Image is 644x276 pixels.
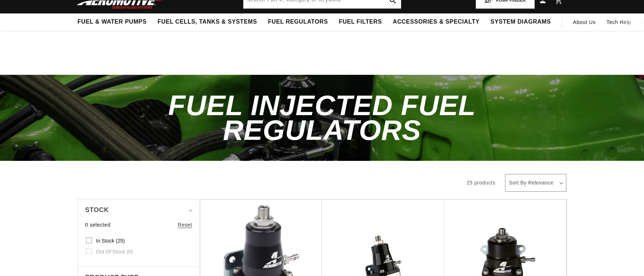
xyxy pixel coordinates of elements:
[152,13,262,31] summary: Fuel Cells, Tanks & Systems
[339,18,382,26] span: Fuel Filters
[333,13,387,31] summary: Fuel Filters
[96,248,133,255] span: Out of stock (0)
[168,89,476,146] span: Fuel Injected Fuel Regulators
[607,18,631,26] span: Tech Help
[601,13,637,31] summary: Tech Help
[567,13,601,31] a: About Us
[573,19,595,25] span: About Us
[85,221,111,229] span: 0 selected
[178,221,192,229] a: Reset
[262,13,333,31] summary: Fuel Regulators
[85,205,109,215] span: Stock
[78,18,147,26] span: Fuel & Water Pumps
[72,13,152,31] summary: Fuel & Water Pumps
[85,199,192,221] summary: Stock (0 selected)
[387,13,485,31] summary: Accessories & Specialty
[467,180,496,186] span: 25 products
[96,238,125,244] span: In stock (25)
[157,18,257,26] span: Fuel Cells, Tanks & Systems
[393,18,480,26] span: Accessories & Specialty
[268,18,328,26] span: Fuel Regulators
[491,18,551,26] span: System Diagrams
[485,13,556,31] summary: System Diagrams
